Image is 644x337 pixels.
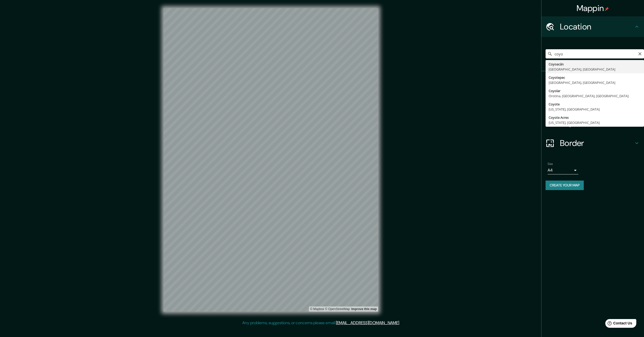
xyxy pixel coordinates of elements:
[400,320,401,326] div: .
[549,93,641,98] div: Orotina, [GEOGRAPHIC_DATA], [GEOGRAPHIC_DATA]
[549,75,641,80] div: Coyotepec
[549,120,641,125] div: [US_STATE], [GEOGRAPHIC_DATA]
[336,320,399,325] a: [EMAIL_ADDRESS][DOMAIN_NAME]
[638,51,642,56] button: Clear
[325,307,350,311] a: OpenStreetMap
[541,16,644,37] div: Location
[549,80,641,85] div: [GEOGRAPHIC_DATA], [GEOGRAPHIC_DATA]
[546,181,584,190] button: Create your map
[242,320,400,326] p: Any problems, suggestions, or concerns please email .
[549,102,641,107] div: Coyote
[310,307,324,311] a: Mapbox
[605,7,609,11] img: pin-icon.png
[541,71,644,92] div: Pins
[541,112,644,133] div: Layout
[549,62,641,67] div: Coyoacán
[351,307,377,311] a: Map feedback
[548,162,553,166] label: Size
[164,8,378,312] canvas: Map
[560,117,634,128] h4: Layout
[598,317,638,331] iframe: Help widget launcher
[548,166,578,174] div: A4
[546,49,644,58] input: Pick your city or area
[560,138,634,148] h4: Border
[541,133,644,153] div: Border
[541,92,644,112] div: Style
[549,107,641,112] div: [US_STATE], [GEOGRAPHIC_DATA]
[560,22,634,32] h4: Location
[549,88,641,93] div: Coyolar
[549,67,641,72] div: [GEOGRAPHIC_DATA], [GEOGRAPHIC_DATA]
[401,320,402,326] div: .
[577,3,609,13] h4: Mappin
[549,115,641,120] div: Coyote Acres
